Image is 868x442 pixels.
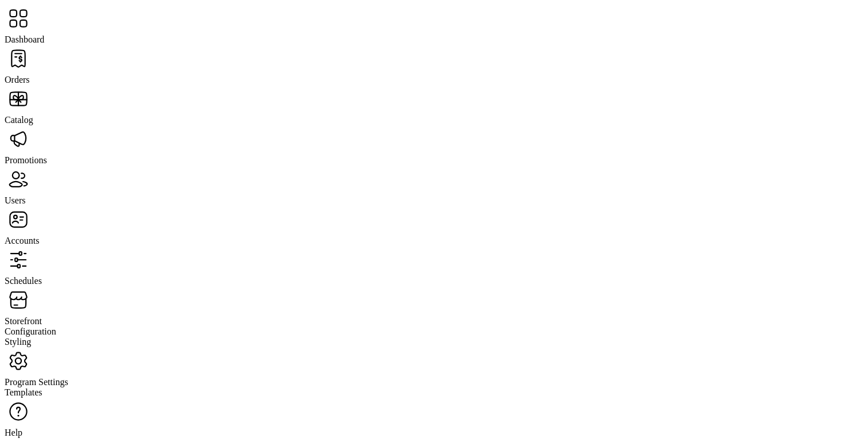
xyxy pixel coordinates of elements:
span: Templates [5,387,42,397]
span: Help [5,428,22,437]
span: Storefront [5,316,42,326]
span: Schedules [5,276,42,286]
span: Program Settings [5,377,68,387]
span: Styling [5,337,31,347]
span: Users [5,195,25,205]
span: Configuration [5,326,56,336]
span: Dashboard [5,34,44,44]
span: Accounts [5,236,39,245]
span: Promotions [5,155,47,165]
span: Orders [5,75,30,84]
span: Catalog [5,115,33,125]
